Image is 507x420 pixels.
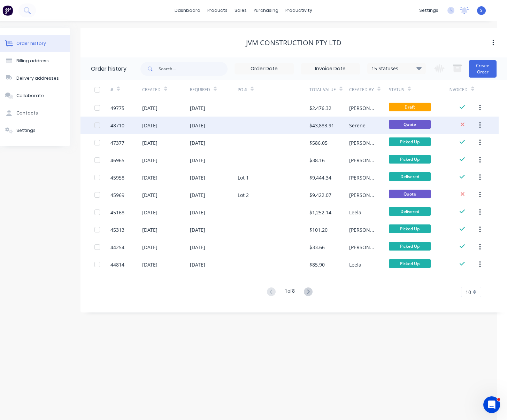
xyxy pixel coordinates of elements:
div: purchasing [250,5,282,16]
iframe: Intercom live chat [483,396,500,413]
span: Picked Up [389,137,431,146]
div: 46965 [110,157,124,164]
span: Quote [389,120,431,129]
div: [PERSON_NAME] [349,174,375,181]
div: [DATE] [142,209,158,216]
div: Created [142,87,161,93]
div: [DATE] [190,122,205,129]
span: Quote [389,190,431,198]
div: Lot 1 [238,174,249,181]
div: 45958 [110,174,124,181]
div: Order history [91,65,126,73]
div: [PERSON_NAME] [349,104,375,112]
div: [PERSON_NAME] [349,191,375,199]
div: [DATE] [142,244,158,251]
div: $38.16 [309,157,325,164]
div: products [204,5,231,16]
span: Picked Up [389,155,431,164]
div: Collaborate [16,93,44,99]
div: $9,444.34 [309,174,331,181]
div: [DATE] [190,139,205,146]
a: dashboard [171,5,204,16]
button: Create Order [469,60,497,78]
div: $43,883.91 [309,122,334,129]
div: sales [231,5,250,16]
div: Created [142,80,190,99]
div: productivity [282,5,316,16]
div: 48710 [110,122,124,129]
span: 10 [466,288,471,296]
span: Draft [389,103,431,111]
div: Lot 2 [238,191,249,199]
div: [DATE] [142,261,158,268]
div: [DATE] [142,157,158,164]
div: $101.20 [309,226,328,233]
div: $2,476.32 [309,104,331,112]
span: Picked Up [389,224,431,233]
input: Order Date [235,64,293,74]
div: $1,252.14 [309,209,331,216]
div: [DATE] [190,209,205,216]
div: [PERSON_NAME] [349,157,375,164]
div: Required [190,80,238,99]
div: PO # [238,80,309,99]
span: Picked Up [389,259,431,268]
div: $33.66 [309,244,325,251]
div: [DATE] [190,261,205,268]
div: $586.05 [309,139,328,146]
div: PO # [238,87,247,93]
input: Invoice Date [301,64,360,74]
div: # [110,80,142,99]
div: Status [389,87,404,93]
div: Leela [349,209,361,216]
span: S [480,7,483,14]
div: Invoiced [448,87,468,93]
div: settings [416,5,442,16]
div: [PERSON_NAME] [349,244,375,251]
div: 45168 [110,209,124,216]
div: Contacts [16,110,38,116]
div: Settings [16,127,36,134]
img: Factory [2,5,13,16]
div: 15 Statuses [367,65,426,72]
div: Total Value [309,80,349,99]
div: 1 of 8 [285,287,295,297]
div: [DATE] [190,226,205,233]
div: 45969 [110,191,124,199]
input: Search... [159,62,228,76]
div: Required [190,87,210,93]
span: Delivered [389,172,431,181]
div: Created By [349,80,389,99]
div: [DATE] [142,174,158,181]
div: 44254 [110,244,124,251]
div: 49775 [110,104,124,112]
div: Created By [349,87,374,93]
div: 47377 [110,139,124,146]
div: Leela [349,261,361,268]
span: Delivered [389,207,431,216]
div: 44814 [110,261,124,268]
div: JVM Construction Pty Ltd [246,39,341,47]
div: [PERSON_NAME] [349,139,375,146]
div: [DATE] [142,191,158,199]
div: Billing address [16,58,49,64]
div: $85.90 [309,261,325,268]
div: Status [389,80,448,99]
div: [DATE] [142,104,158,112]
div: [DATE] [190,157,205,164]
div: # [110,87,113,93]
div: Invoiced [448,80,480,99]
div: [PERSON_NAME] [349,226,375,233]
div: Total Value [309,87,336,93]
div: [DATE] [190,174,205,181]
div: [DATE] [190,104,205,112]
div: [DATE] [190,191,205,199]
span: Picked Up [389,242,431,251]
div: Delivery addresses [16,75,59,81]
div: [DATE] [142,139,158,146]
div: Serene [349,122,366,129]
div: [DATE] [190,244,205,251]
div: 45313 [110,226,124,233]
div: $9,422.07 [309,191,331,199]
div: [DATE] [142,122,158,129]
